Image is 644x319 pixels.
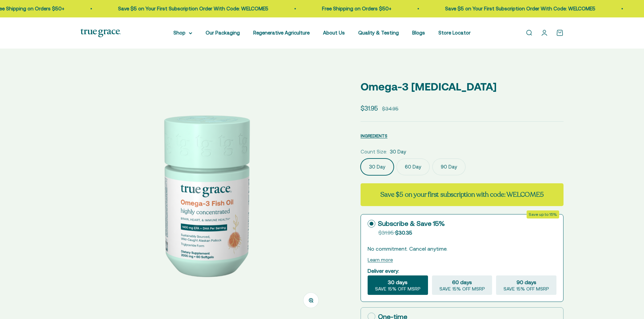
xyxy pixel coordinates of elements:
a: About Us [323,30,345,36]
p: Save $5 on Your First Subscription Order With Code: WELCOME5 [110,5,261,13]
a: Our Packaging [206,30,240,36]
p: Omega-3 [MEDICAL_DATA] [361,78,563,95]
summary: Shop [173,29,192,37]
a: Store Locator [438,30,471,36]
span: INGREDIENTS [361,133,387,138]
legend: Count Size: [361,148,387,156]
a: Free Shipping on Orders $50+ [314,6,384,11]
compare-at-price: $34.95 [382,105,398,113]
span: 30 Day [390,148,406,156]
sale-price: $31.95 [361,103,378,113]
a: Quality & Testing [358,30,399,36]
img: Omega-3 Fish Oil for Brain, Heart, and Immune Health* Sustainably sourced, wild-caught Alaskan fi... [80,70,328,318]
a: Blogs [412,30,425,36]
button: INGREDIENTS [361,132,387,140]
p: Save $5 on Your First Subscription Order With Code: WELCOME5 [437,5,588,13]
a: Regenerative Agriculture [253,30,310,36]
strong: Save $5 on your first subscription with code: WELCOME5 [380,190,543,199]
